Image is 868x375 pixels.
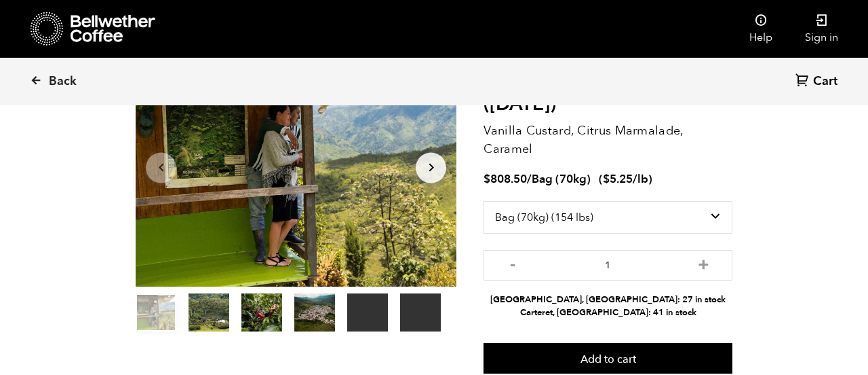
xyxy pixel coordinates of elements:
span: /lb [633,171,648,187]
button: Add to cart [484,343,732,374]
video: Your browser does not support the video tag. [347,293,388,332]
span: Cart [813,73,837,90]
bdi: 808.50 [484,171,527,187]
a: Cart [795,73,841,91]
span: $ [484,171,490,187]
bdi: 5.25 [603,171,633,187]
button: + [695,257,712,270]
span: Back [49,73,77,90]
span: / [527,171,532,187]
li: [GEOGRAPHIC_DATA], [GEOGRAPHIC_DATA]: 27 in stock [484,293,732,306]
video: Your browser does not support the video tag. [400,293,441,332]
span: ( ) [599,171,652,187]
p: Vanilla Custard, Citrus Marmalade, Caramel [484,122,732,158]
li: Carteret, [GEOGRAPHIC_DATA]: 41 in stock [484,306,732,319]
span: $ [603,171,610,187]
button: - [504,257,521,270]
span: Bag (70kg) [532,171,591,187]
h2: Decaf Magia del Campo ([DATE]) [484,71,732,116]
